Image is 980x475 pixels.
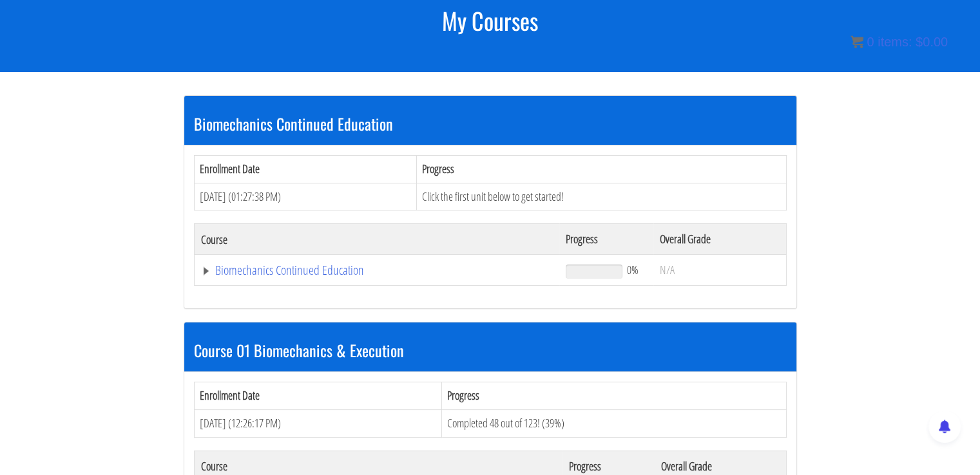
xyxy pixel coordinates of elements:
[194,342,787,359] h3: Course 01 Biomechanics & Execution
[850,35,863,48] img: icon11.png
[916,35,948,49] bdi: 0.00
[878,35,912,49] span: items:
[916,35,923,49] span: $
[194,409,441,437] td: [DATE] (12:26:17 PM)
[201,264,553,277] a: Biomechanics Continued Education
[559,224,653,255] th: Progress
[627,263,639,277] span: 0%
[194,183,417,210] td: [DATE] (01:27:38 PM)
[417,183,786,210] td: Click the first unit below to get started!
[653,224,786,255] th: Overall Grade
[194,224,559,255] th: Course
[194,155,417,183] th: Enrollment Date
[441,382,786,410] th: Progress
[867,35,874,49] span: 0
[194,115,787,132] h3: Biomechanics Continued Education
[850,35,948,49] a: 0 items: $0.00
[194,382,441,410] th: Enrollment Date
[441,409,786,437] td: Completed 48 out of 123! (39%)
[417,155,786,183] th: Progress
[653,255,786,286] td: N/A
